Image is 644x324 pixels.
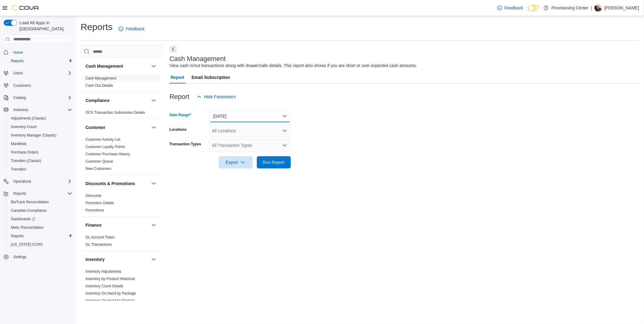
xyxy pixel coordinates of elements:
h3: Cash Management [86,63,123,69]
label: Transaction Types [169,142,201,147]
a: Customer Purchase History [86,152,130,156]
button: Open list of options [282,143,287,148]
a: [US_STATE] CCRS [8,241,45,248]
a: Transfers (Classic) [8,157,44,164]
a: Promotions [86,208,104,212]
button: Compliance [86,97,149,103]
button: Metrc Reconciliation [6,223,75,232]
div: Rick Wing [595,4,602,12]
a: Inventory Count [8,123,39,130]
button: Inventory [1,106,75,114]
span: Discounts [86,193,102,198]
button: Canadian Compliance [6,206,75,215]
span: Feedback [505,5,523,11]
a: Inventory On Hand by Product [86,299,134,303]
a: GL Account Totals [86,235,115,239]
p: Provisioning Center [552,4,589,12]
button: Export [219,156,253,168]
span: OCS Transaction Submission Details [86,110,145,115]
span: Catalog [11,94,72,101]
span: Inventory Manager (Classic) [8,132,72,139]
button: Customer [86,124,149,130]
a: Canadian Compliance [8,207,49,214]
span: Email Subscription [192,71,230,83]
a: Inventory Count Details [86,284,123,288]
span: BioTrack Reconciliation [8,198,72,206]
span: Transfers (Classic) [8,157,72,164]
span: Inventory On Hand by Package [86,291,136,296]
button: Run Report [257,156,291,168]
button: Reports [1,189,75,198]
span: Hide Parameters [204,94,236,100]
span: Settings [13,255,26,259]
span: Customer Purchase History [86,152,130,157]
button: Reports [11,190,29,197]
button: Customer [150,124,157,131]
span: Inventory On Hand by Product [86,298,134,303]
span: Feedback [126,26,144,32]
a: Customer Queue [86,159,113,164]
button: Transfers (Classic) [6,157,75,165]
span: Inventory by Product Historical [86,276,135,281]
a: Customer Loyalty Points [86,145,125,149]
span: Inventory Manager (Classic) [11,133,56,138]
span: Metrc Reconciliation [11,225,44,230]
button: Settings [1,252,75,261]
a: Manifests [8,140,29,147]
a: Customer Activity List [86,137,120,142]
a: Purchase Orders [8,149,41,156]
h3: Customer [86,124,105,130]
button: Reports [6,232,75,240]
a: Home [11,49,25,56]
span: Dark Mode [528,11,528,12]
button: Discounts & Promotions [150,180,157,187]
a: Cash Out Details [86,83,113,88]
a: Dashboards [8,215,38,223]
a: Customers [11,82,33,89]
span: Reports [8,57,72,65]
button: Inventory Manager (Classic) [6,131,75,140]
div: View cash in/out transactions along with drawer/safe details. This report also shows if you are s... [169,62,417,69]
span: New Customers [86,166,111,171]
span: Report [171,71,184,83]
h3: Cash Management [169,55,226,62]
span: Inventory Count Details [86,284,123,289]
a: Discounts [86,194,102,198]
button: Hide Parameters [194,91,238,103]
button: Reports [6,57,75,65]
span: Purchase Orders [8,149,72,156]
span: Run Report [263,159,285,165]
span: Transfers [11,167,26,172]
span: Customers [13,83,31,88]
span: Settings [11,253,72,261]
button: Inventory [150,256,157,263]
a: Cash Management [86,76,116,80]
span: Cash Out Details [86,83,113,88]
span: Manifests [11,141,26,146]
a: Adjustments (Classic) [8,115,49,122]
span: Reports [11,59,24,63]
span: GL Transactions [86,242,112,247]
span: Inventory [13,107,28,112]
span: Canadian Compliance [8,207,72,214]
span: Washington CCRS [8,241,72,248]
span: Reports [11,234,24,238]
button: Inventory [86,256,149,262]
span: Reports [13,191,26,196]
span: Dashboards [8,215,72,223]
h1: Reports [81,21,112,33]
input: Dark Mode [528,5,541,11]
a: Feedback [116,23,147,35]
button: Discounts & Promotions [86,181,149,187]
button: Customers [1,81,75,90]
a: Inventory by Product Historical [86,277,135,281]
span: Purchase Orders [11,150,39,155]
span: Adjustments (Classic) [8,115,72,122]
span: Inventory Count [11,124,37,129]
div: Cash Management [81,75,162,92]
span: Canadian Compliance [11,208,47,213]
a: Inventory Adjustments [86,269,121,274]
span: Customers [11,82,72,89]
h3: Inventory [86,256,105,262]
